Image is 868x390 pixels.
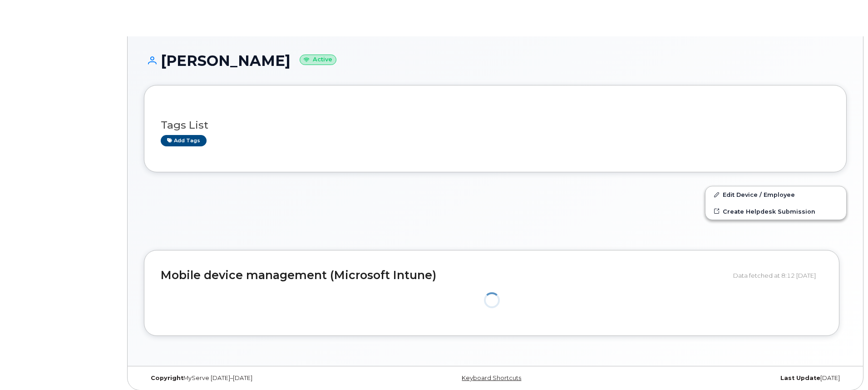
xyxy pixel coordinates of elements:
[144,53,847,69] h1: [PERSON_NAME]
[144,375,378,382] div: MyServe [DATE]–[DATE]
[780,375,820,381] strong: Last Update
[462,375,521,381] a: Keyboard Shortcuts
[161,120,830,131] h3: Tags List
[705,186,846,203] a: Edit Device / Employee
[733,267,823,284] div: Data fetched at 8:12 [DATE]
[300,55,336,65] small: Active
[161,269,726,282] h2: Mobile device management (Microsoft Intune)
[705,203,846,220] a: Create Helpdesk Submission
[161,135,207,146] a: Add tags
[151,375,183,381] strong: Copyright
[612,375,847,382] div: [DATE]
